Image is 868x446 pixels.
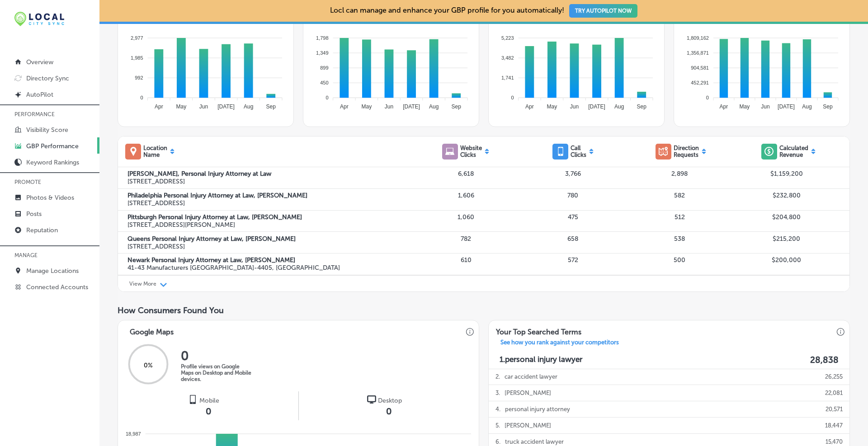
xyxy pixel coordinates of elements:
[127,264,413,272] p: 41-43 Manufacturers [GEOGRAPHIC_DATA]-4405, [GEOGRAPHIC_DATA]
[266,103,276,110] tspan: Sep
[733,235,840,243] p: $215,200
[131,35,143,40] tspan: 2,977
[493,339,626,348] a: See how you rank against your competitors
[127,256,413,264] label: Newark Personal Injury Attorney at Law, [PERSON_NAME]
[244,103,253,110] tspan: Aug
[519,192,626,199] p: 780
[706,95,709,100] tspan: 0
[778,103,795,110] tspan: [DATE]
[733,192,840,199] p: $232,800
[199,397,219,404] span: Mobile
[362,103,372,110] tspan: May
[127,192,413,199] label: Philadelphia Personal Injury Attorney at Law, [PERSON_NAME]
[779,145,808,158] p: Calculated Revenue
[626,170,733,178] p: 2,898
[403,103,420,110] tspan: [DATE]
[131,55,143,61] tspan: 1,985
[26,126,68,134] p: Visibility Score
[181,363,253,382] p: Profile views on Google Maps on Desktop and Mobile devices.
[687,50,709,56] tspan: 1,356,871
[691,65,709,70] tspan: 904,581
[26,58,53,66] p: Overview
[505,401,570,417] p: personal injury attorney
[614,103,624,110] tspan: Aug
[141,95,143,100] tspan: 0
[489,320,589,339] h3: Your Top Searched Terms
[761,103,769,110] tspan: Jun
[367,395,376,404] img: logo
[26,91,53,99] p: AutoPilot
[412,213,519,221] p: 1,060
[412,170,519,178] p: 6,618
[378,397,402,404] span: Desktop
[571,145,586,158] p: Call Clicks
[176,103,187,110] tspan: May
[823,103,833,110] tspan: Sep
[626,213,733,221] p: 512
[26,75,69,82] p: Directory Sync
[320,80,328,85] tspan: 450
[126,431,141,437] tspan: 18,987
[26,283,88,291] p: Connected Accounts
[127,178,413,185] p: [STREET_ADDRESS]
[826,401,843,417] p: 20,571
[519,170,626,178] p: 3,766
[316,35,329,40] tspan: 1,798
[26,159,79,166] p: Keyword Rankings
[505,385,551,401] p: [PERSON_NAME]
[810,355,839,365] label: 28,838
[495,369,500,385] p: 2 .
[340,103,349,110] tspan: Apr
[626,235,733,243] p: 538
[452,103,462,110] tspan: Sep
[144,361,153,369] span: 0 %
[14,12,64,26] img: 12321ecb-abad-46dd-be7f-2600e8d3409flocal-city-sync-logo-rectangle.png
[143,145,167,158] p: Location Name
[626,192,733,199] p: 582
[26,267,79,275] p: Manage Locations
[519,256,626,264] p: 572
[206,406,211,417] span: 0
[733,213,840,221] p: $204,800
[588,103,605,110] tspan: [DATE]
[460,145,482,158] p: Website Clicks
[691,80,709,85] tspan: 452,291
[26,210,42,218] p: Posts
[570,103,579,110] tspan: Jun
[525,103,534,110] tspan: Apr
[217,103,235,110] tspan: [DATE]
[189,395,198,404] img: logo
[127,235,413,243] label: Queens Personal Injury Attorney at Law, [PERSON_NAME]
[199,103,208,110] tspan: Jun
[181,348,253,363] h2: 0
[429,103,439,110] tspan: Aug
[412,235,519,243] p: 782
[740,103,750,110] tspan: May
[127,213,413,221] label: Pittsburgh Personal Injury Attorney at Law, [PERSON_NAME]
[825,385,843,401] p: 22,081
[495,418,500,433] p: 5 .
[687,35,709,40] tspan: 1,809,162
[118,305,224,315] span: How Consumers Found You
[135,75,143,80] tspan: 992
[127,221,413,229] p: [STREET_ADDRESS][PERSON_NAME]
[495,385,500,401] p: 3 .
[129,281,156,287] p: View More
[637,103,647,110] tspan: Sep
[412,256,519,264] p: 610
[547,103,557,110] tspan: May
[412,192,519,199] p: 1,606
[316,50,329,56] tspan: 1,349
[155,103,163,110] tspan: Apr
[626,256,733,264] p: 500
[500,355,582,365] p: 1. personal injury lawyer
[386,406,392,417] span: 0
[127,170,413,178] label: [PERSON_NAME], Personal Injury Attorney at Law
[127,199,413,207] p: [STREET_ADDRESS]
[495,401,500,417] p: 4 .
[320,65,328,70] tspan: 899
[326,95,329,100] tspan: 0
[501,75,514,80] tspan: 1,741
[501,55,514,61] tspan: 3,482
